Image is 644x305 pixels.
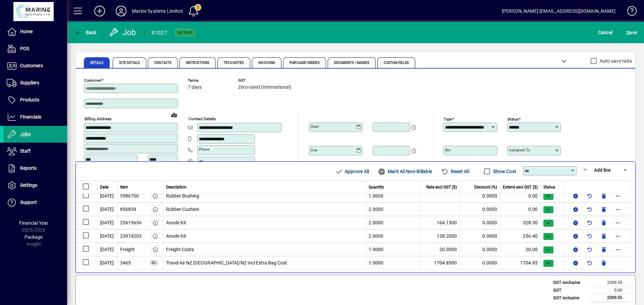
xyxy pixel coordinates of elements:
td: 1.0000 [366,243,420,256]
span: Custom Fields [384,61,409,65]
mat-label: Due [311,148,317,152]
td: GST [550,286,590,294]
span: Quantity [369,184,384,190]
td: GST exclusive [550,279,590,287]
span: Rate excl GST ($) [426,184,457,190]
span: Date [100,184,108,190]
span: Jobs [20,131,31,137]
button: More options [612,190,623,201]
button: Save [625,26,639,39]
span: Add line [594,167,610,173]
td: [DATE] [97,243,117,256]
span: Settings [20,182,37,188]
td: Anode Kit [163,216,366,229]
td: 256.40 [500,229,541,243]
td: [DATE] [97,189,117,203]
div: Marine Systems Limited [132,6,183,16]
span: Financials [20,114,41,120]
a: Staff [3,143,67,160]
span: Extend excl GST ($) [503,184,538,190]
span: Home [20,29,33,34]
td: 1.0000 [366,256,420,270]
span: S [627,30,629,35]
span: Approve All [335,166,369,177]
a: Financials [3,109,67,126]
td: 0.0000 [460,256,500,270]
td: 0.0000 [460,203,500,216]
span: ave [627,27,637,38]
button: Back [72,26,98,39]
span: Zero-rated (International) [238,85,291,90]
td: Anode Kit [163,229,366,243]
td: 1704.85 [500,256,541,270]
a: Reports [3,160,67,177]
span: GL [152,261,156,264]
button: Approve All [332,165,372,177]
span: Mark All Non-Billable [378,166,432,177]
span: Status [543,184,555,190]
span: GST [238,78,291,83]
span: Item [120,184,128,190]
span: Reports [20,165,37,171]
span: Instructions [186,61,209,65]
button: More options [612,231,623,241]
span: Contacts [154,61,171,65]
mat-label: Start [311,124,319,129]
span: Tech Notes [224,61,244,65]
td: 1.0000 [366,189,420,203]
td: 2.0000 [366,203,420,216]
td: 20.00 [500,243,541,256]
span: POS [20,46,29,51]
span: Financial Year [19,220,48,226]
div: Job [109,27,138,38]
button: Reset All [438,165,472,177]
td: 0.00 [500,203,541,216]
td: Rubber Bushing [163,189,366,203]
span: Staff [20,148,31,154]
span: Site Details [119,61,140,65]
td: 0.00 [500,189,541,203]
td: 2309.55 [590,294,630,302]
td: 0.0000 [460,189,500,203]
button: Cancel [596,26,614,39]
span: Reset All [441,166,469,177]
button: More options [612,204,623,215]
button: More options [612,217,623,228]
td: Travel Air NZ [GEOGRAPHIC_DATA]/NZ Incl Extra Bag Cost [163,256,366,270]
div: 3586700 [120,193,139,200]
button: Profile [110,5,132,17]
app-page-header-button: Back [67,26,104,39]
a: Customers [3,58,67,74]
div: 23974203 [120,233,142,240]
span: Documents / Images [334,61,370,65]
button: Add [89,5,110,17]
td: Rubber Cushion [163,203,366,216]
span: Active [178,30,192,35]
div: 856834 [120,206,136,213]
td: 0.0000 [460,216,500,229]
td: Freight Costs [163,243,366,256]
td: 2309.55 [590,279,630,287]
span: Back [74,30,97,35]
td: GST inclusive [550,294,590,302]
mat-label: Bin [445,148,450,152]
mat-label: Status [507,117,519,122]
td: 328.30 [500,216,541,229]
span: Terms [188,78,228,83]
div: Freight [120,246,135,253]
span: Travel and Accommodation Offshore [120,259,131,266]
span: Package [24,234,43,240]
label: Auto save tabs [598,58,632,64]
a: POS [3,41,67,57]
a: Home [3,23,67,40]
span: Description [166,184,186,190]
a: Settings [3,177,67,194]
td: 164.1500 [420,216,460,229]
span: Customers [20,63,43,68]
div: #1027 [151,27,167,38]
span: Cancel [598,27,613,38]
td: [DATE] [97,256,117,270]
span: 7 days [188,85,202,90]
span: Details [90,61,103,65]
mat-label: Assigned to [509,148,530,152]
